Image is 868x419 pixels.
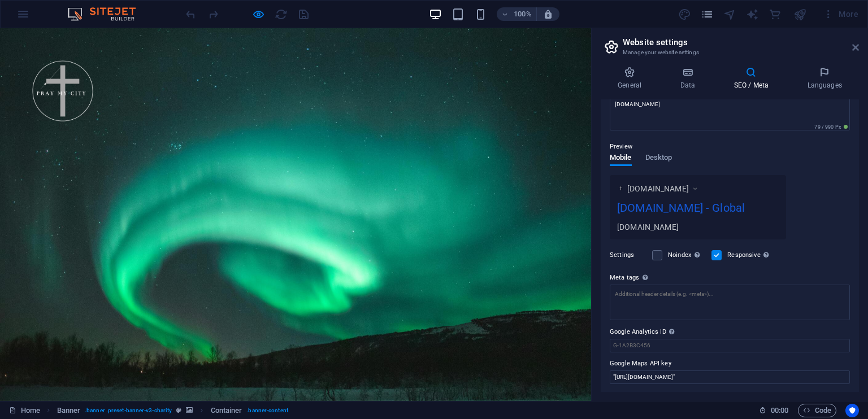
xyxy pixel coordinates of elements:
[812,123,850,131] span: 79 / 990 Px
[610,370,850,384] input: Google Maps API key...
[610,151,632,167] span: Mobile
[186,407,193,413] i: This element contains a background
[771,404,788,417] span: 00 00
[85,404,172,417] span: . banner .preset-banner-v3-charity
[514,7,532,21] h6: 100%
[57,404,288,417] nav: breadcrumb
[211,404,242,417] span: Click to select. Double-click to edit
[610,325,850,339] label: Google Analytics ID
[610,248,646,262] label: Settings
[610,271,850,285] label: Meta tags
[779,406,780,414] span: :
[9,9,116,116] img: pray4my.city
[627,183,689,194] span: [DOMAIN_NAME]
[790,67,859,90] h4: Languages
[623,37,859,47] h2: Website settings
[9,404,40,417] a: Click to cancel selection. Double-click to open Pages
[668,248,705,262] label: Noindex
[845,404,859,417] button: Usercentrics
[610,357,850,370] label: Google Maps API key
[176,407,181,413] i: This element is a customizable preset
[717,67,790,90] h4: SEO / Meta
[727,248,772,262] label: Responsive
[543,9,553,19] i: On resize automatically adjust zoom level to fit chosen device.
[65,7,150,21] img: Editor Logo
[246,404,288,417] span: . banner-content
[497,7,537,21] button: 100%
[601,67,663,90] h4: General
[617,185,624,192] img: P4C.logo.black.trans.bg-8BlM00lJ4wAtJz34sTrj4Q-857o35bL0RtT0SAhh7KtrQ.png
[57,404,81,417] span: Click to select. Double-click to edit
[610,140,632,154] p: Preview
[610,339,850,352] input: G-1A2B3C456
[645,151,672,167] span: Desktop
[610,154,672,175] div: Preview
[798,404,836,417] button: Code
[617,221,779,233] div: [DOMAIN_NAME]
[623,47,836,58] h3: Manage your website settings
[803,404,831,417] span: Code
[617,199,779,221] div: [DOMAIN_NAME] - Global
[759,404,789,417] h6: Session time
[701,8,714,21] i: Pages (Ctrl+Alt+S)
[663,67,717,90] h4: Data
[701,7,714,21] button: pages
